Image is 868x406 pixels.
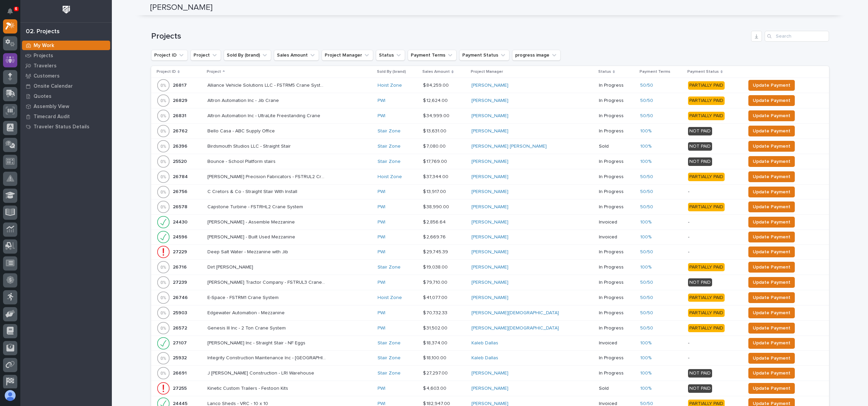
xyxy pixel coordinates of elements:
[688,219,740,225] p: -
[20,71,112,81] a: Customers
[151,78,829,93] tr: 2681726817 Alliance Vehicle Solutions LLC - FSTRM5 Crane SystemAlliance Vehicle Solutions LLC - F...
[599,219,635,225] p: Invoiced
[151,154,829,169] tr: 2552025520 Bounce - School Platform stairsBounce - School Platform stairs Stair Zone $ 17,769.00$...
[423,173,450,180] p: $ 37,344.00
[151,199,829,215] tr: 2657826578 Capstone Turbine - FSTRHL2 Crane SystemCapstone Turbine - FSTRHL2 Crane System PWI $ 3...
[408,50,457,61] button: Payment Terms
[748,232,795,242] button: Update Payment
[471,98,508,104] a: [PERSON_NAME]
[151,31,748,41] h1: Projects
[748,171,795,182] button: Update Payment
[173,369,188,376] p: 26691
[378,249,385,255] a: PWI
[207,248,289,255] p: Deep Salt Water - Mezzanine with Jib
[471,83,508,88] a: [PERSON_NAME]
[207,294,280,301] p: E-Space - FSTRM1 Crane System
[20,81,112,91] a: Onsite Calendar
[640,83,653,88] a: 50/50
[471,204,508,210] a: [PERSON_NAME]
[599,264,635,270] p: In Progress
[378,189,385,195] a: PWI
[3,4,17,18] button: Notifications
[207,157,277,165] p: Bounce - School Platform stairs
[173,203,189,210] p: 26578
[688,294,725,302] div: PARTIALLY PAID
[599,310,635,316] p: In Progress
[640,219,651,225] a: 100%
[423,278,449,285] p: $ 79,710.00
[423,218,447,225] p: $ 2,856.64
[378,159,401,165] a: Stair Zone
[688,340,740,346] p: -
[207,68,221,76] p: Project
[151,108,829,124] tr: 2683126831 Altron Automation Inc - UltraLite Freestanding CraneAltron Automation Inc - UltraLite ...
[640,159,651,165] a: 100%
[423,248,449,255] p: $ 29,745.39
[15,6,17,11] p: 6
[688,263,725,272] div: PARTIALLY PAID
[173,263,188,270] p: 26716
[378,310,385,316] a: PWI
[173,218,189,225] p: 24430
[8,8,17,19] div: Notifications6
[640,264,651,270] a: 100%
[423,309,449,316] p: $ 70,732.33
[640,144,651,149] a: 100%
[688,97,725,105] div: PARTIALLY PAID
[640,113,653,119] a: 50/50
[151,124,829,139] tr: 2676226762 Bello Casa - ABC Supply OfficeBello Casa - ABC Supply Office Stair Zone $ 13,631.00$ 1...
[378,280,385,285] a: PWI
[378,204,385,210] a: PWI
[207,369,316,376] p: J [PERSON_NAME] Construction - LRI Warehouse
[599,340,635,346] p: Invoiced
[688,278,712,287] div: NOT PAID
[190,50,221,61] button: Project
[207,278,327,285] p: [PERSON_NAME] Tractor Company - FSTRUL3 Crane System
[26,28,60,36] div: 02. Projects
[423,188,447,195] p: $ 13,917.00
[151,139,829,154] tr: 2639626396 Birdsmouth Studios LLC - Straight StairBirdsmouth Studios LLC - Straight Stair Stair Z...
[688,309,725,317] div: PARTIALLY PAID
[423,263,449,270] p: $ 19,038.00
[512,50,561,61] button: progress image
[151,260,829,275] tr: 2671626716 Dirt [PERSON_NAME]Dirt [PERSON_NAME] Stair Zone $ 19,038.00$ 19,038.00 [PERSON_NAME] I...
[20,101,112,111] a: Assembly View
[207,384,289,391] p: Kinetic Custom Trailers - Festoon Kits
[207,218,296,225] p: [PERSON_NAME] - Assemble Mezzanine
[471,68,503,76] p: Project Manager
[688,234,740,240] p: -
[753,294,790,302] span: Update Payment
[599,280,635,285] p: In Progress
[173,233,189,240] p: 24596
[753,97,790,105] span: Update Payment
[471,295,508,301] a: [PERSON_NAME]
[688,384,712,393] div: NOT PAID
[688,249,740,255] p: -
[20,40,112,50] a: My Work
[753,369,790,377] span: Update Payment
[748,201,795,212] button: Update Payment
[60,3,73,16] img: Workspace Logo
[688,127,712,135] div: NOT PAID
[688,81,725,90] div: PARTIALLY PAID
[207,324,287,331] p: Genesis III Inc - 2 Ton Crane System
[173,81,188,88] p: 26817
[598,68,611,76] p: Status
[471,113,508,119] a: [PERSON_NAME]
[20,91,112,101] a: Quotes
[224,50,271,61] button: Sold By (brand)
[753,248,790,256] span: Update Payment
[423,112,451,119] p: $ 34,999.00
[173,112,188,119] p: 26831
[34,104,69,110] p: Assembly View
[423,339,449,346] p: $ 18,374.00
[150,3,213,13] h2: [PERSON_NAME]
[471,128,508,134] a: [PERSON_NAME]
[173,354,188,361] p: 25932
[378,340,401,346] a: Stair Zone
[471,159,508,165] a: [PERSON_NAME]
[322,50,373,61] button: Project Manager
[688,142,712,151] div: NOT PAID
[748,262,795,273] button: Update Payment
[688,369,712,378] div: NOT PAID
